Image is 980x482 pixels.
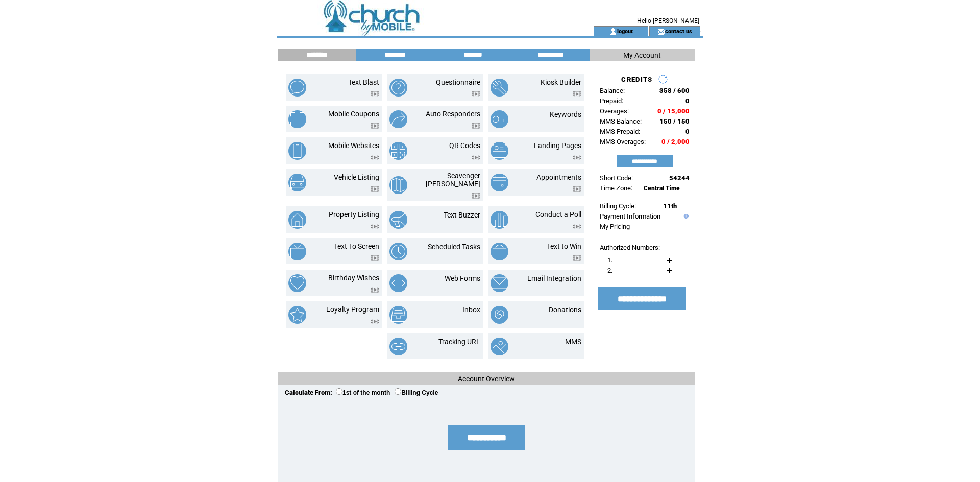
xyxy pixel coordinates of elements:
[436,78,480,86] a: Questionnaire
[491,274,508,292] img: email-integration.png
[326,305,379,314] a: Loyalty Program
[389,176,407,194] img: scavenger-hunt.png
[334,242,379,250] a: Text To Screen
[549,306,581,314] a: Donations
[685,128,690,135] span: 0
[438,338,480,346] a: Tracking URL
[661,138,690,146] span: 0 / 2,000
[389,79,407,97] img: questionnaire.png
[600,87,625,94] span: Balance:
[657,28,665,36] img: contact_us_icon.gif
[288,79,306,97] img: text-blast.png
[288,274,306,292] img: birthday-wishes.png
[534,141,581,150] a: Landing Pages
[491,110,508,128] img: keywords.png
[288,142,306,160] img: mobile-websites.png
[573,155,581,160] img: video.png
[609,28,617,36] img: account_icon.gif
[600,128,640,135] span: MMS Prepaid:
[550,110,581,118] a: Keywords
[371,186,379,192] img: video.png
[328,141,379,150] a: Mobile Websites
[491,211,508,229] img: conduct-a-poll.png
[547,242,581,250] a: Text to Win
[491,338,508,355] img: mms.png
[600,184,632,192] span: Time Zone:
[491,79,508,97] img: kiosk-builder.png
[657,107,690,115] span: 0 / 15,000
[617,28,633,34] a: logout
[371,319,379,324] img: video.png
[389,142,407,160] img: qr-codes.png
[685,97,690,105] span: 0
[472,155,480,160] img: video.png
[334,173,379,181] a: Vehicle Listing
[389,338,407,355] img: tracking-url.png
[573,255,581,261] img: video.png
[600,138,646,146] span: MMS Overages:
[491,142,508,160] img: landing-pages.png
[328,110,379,118] a: Mobile Coupons
[371,224,379,229] img: video.png
[328,274,379,282] a: Birthday Wishes
[600,107,629,115] span: Overages:
[389,211,407,229] img: text-buzzer.png
[285,389,332,396] span: Calculate From:
[426,172,480,188] a: Scavenger [PERSON_NAME]
[389,274,407,292] img: web-forms.png
[621,76,652,83] span: CREDITS
[527,274,581,282] a: Email Integration
[637,17,699,25] span: Hello [PERSON_NAME]
[600,202,636,210] span: Billing Cycle:
[472,123,480,129] img: video.png
[288,211,306,229] img: property-listing.png
[288,306,306,324] img: loyalty-program.png
[536,173,581,181] a: Appointments
[491,243,508,260] img: text-to-win.png
[288,110,306,128] img: mobile-coupons.png
[371,123,379,129] img: video.png
[600,212,660,220] a: Payment Information
[329,210,379,219] a: Property Listing
[607,267,612,274] span: 2.
[371,255,379,261] img: video.png
[573,186,581,192] img: video.png
[669,174,690,182] span: 54244
[336,388,342,395] input: 1st of the month
[449,141,480,150] a: QR Codes
[600,117,642,125] span: MMS Balance:
[665,28,692,34] a: contact us
[389,110,407,128] img: auto-responders.png
[445,274,480,282] a: Web Forms
[600,244,660,251] span: Authorized Numbers:
[541,78,581,86] a: Kiosk Builder
[428,243,480,251] a: Scheduled Tasks
[472,91,480,97] img: video.png
[573,224,581,229] img: video.png
[348,78,379,86] a: Text Blast
[444,211,480,219] a: Text Buzzer
[371,155,379,160] img: video.png
[371,287,379,293] img: video.png
[573,91,581,97] img: video.png
[607,256,612,264] span: 1.
[600,223,630,230] a: My Pricing
[600,174,633,182] span: Short Code:
[491,174,508,191] img: appointments.png
[395,389,438,396] label: Billing Cycle
[600,97,623,105] span: Prepaid:
[659,87,690,94] span: 358 / 600
[565,338,581,346] a: MMS
[472,193,480,199] img: video.png
[663,202,677,210] span: 11th
[623,51,661,59] span: My Account
[395,388,401,395] input: Billing Cycle
[462,306,480,314] a: Inbox
[426,110,480,118] a: Auto Responders
[288,174,306,191] img: vehicle-listing.png
[458,375,515,383] span: Account Overview
[491,306,508,324] img: donations.png
[371,91,379,97] img: video.png
[659,117,690,125] span: 150 / 150
[389,306,407,324] img: inbox.png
